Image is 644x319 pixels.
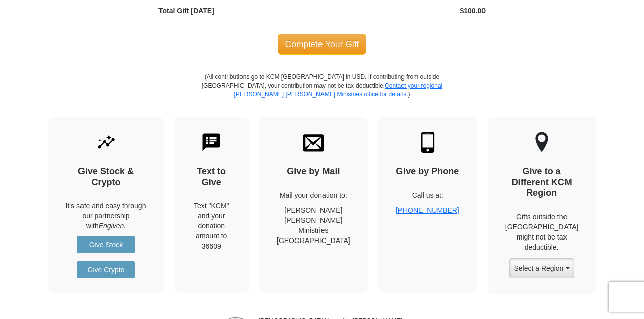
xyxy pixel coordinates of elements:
[66,201,146,231] p: It's safe and easy through our partnership with
[303,132,324,153] img: envelope.svg
[505,212,579,252] p: Gifts outside the [GEOGRAPHIC_DATA] might not be tax deductible.
[96,132,117,153] img: give-by-stock.svg
[192,201,231,251] div: Text "KCM" and your donation amount to 36609
[396,190,459,200] p: Call us at:
[278,34,367,55] span: Complete Your Gift
[417,132,438,153] img: mobile.svg
[505,166,579,199] h4: Give to a Different KCM Region
[201,132,222,153] img: text-to-give.svg
[277,205,350,246] p: [PERSON_NAME] [PERSON_NAME] Ministries [GEOGRAPHIC_DATA]
[99,222,126,230] i: Engiven.
[509,258,574,278] button: Select a Region
[153,6,323,16] div: Total Gift [DATE]
[277,190,350,200] p: Mail your donation to:
[66,166,146,188] h4: Give Stock & Crypto
[396,166,459,177] h4: Give by Phone
[201,73,443,117] p: (All contributions go to KCM [GEOGRAPHIC_DATA] in USD. If contributing from outside [GEOGRAPHIC_D...
[192,166,231,188] h4: Text to Give
[322,6,491,16] div: $100.00
[77,261,135,278] a: Give Crypto
[396,206,459,214] a: [PHONE_NUMBER]
[277,166,350,177] h4: Give by Mail
[535,132,549,153] img: other-region
[77,236,135,253] a: Give Stock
